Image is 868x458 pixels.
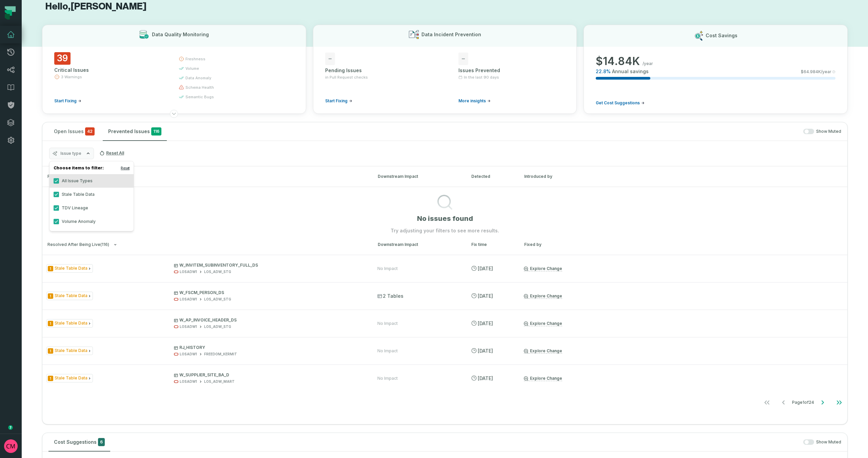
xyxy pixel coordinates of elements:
[378,173,459,180] div: Downstream Impact
[524,321,562,326] a: Explore Change
[46,374,93,382] span: Issue Type
[458,53,468,65] span: -
[478,348,493,354] relative-time: Sep 28, 2025, 12:38 AM MDT
[377,293,403,299] span: 2 Tables
[471,242,512,248] div: Fix time
[185,85,214,90] span: schema health
[48,122,100,141] button: Open Issues
[42,255,847,411] div: Resolved After Being Live(116)
[47,242,109,247] span: Resolved After Being Live ( 116 )
[47,242,366,247] button: Resolved After Being Live(116)
[325,98,352,104] a: Start Fixing
[50,201,134,215] label: TDV Lineage
[458,67,565,74] div: Issues Prevented
[121,165,130,171] button: Reset
[54,98,81,104] a: Start Fixing
[61,74,82,80] span: 3 Warnings
[524,376,562,381] a: Explore Change
[48,348,53,354] span: Severity
[98,438,105,446] span: 6
[801,69,831,75] span: $ 64.984K /year
[174,372,365,378] p: W_SUPPLIER_SITE_BA_D
[180,324,197,329] div: LOSADW1
[458,98,486,104] span: More insights
[174,317,365,323] p: W_AP_INVOICE_HEADER_DS
[60,151,81,156] span: Issue type
[50,164,134,174] h4: Choose items to filter:
[185,66,199,71] span: volume
[4,439,18,453] img: avatar of Collin Marsden
[378,242,459,248] div: Downstream Impact
[54,67,166,74] div: Critical Issues
[54,52,71,65] span: 39
[85,127,95,136] span: critical issues and errors combined
[46,347,93,355] span: Issue Type
[524,173,585,180] div: Introduced by
[417,214,473,223] h1: No issues found
[759,396,775,409] button: Go to first page
[42,187,847,234] div: Fixed within a PR(0)
[325,98,348,104] span: Start Fixing
[325,53,335,65] span: -
[596,68,611,75] span: 22.8 %
[377,348,398,354] div: No Impact
[204,269,231,274] div: LOS_ADW_STG
[42,25,306,114] button: Data Quality Monitoring39Critical Issues3 WarningsStart Fixingfreshnessvolumedata anomalyschema h...
[7,424,14,431] div: Tooltip anchor
[612,68,649,75] span: Annual savings
[46,292,93,300] span: Issue Type
[584,25,848,114] button: Cost Savings$14.84K/year22.8%Annual savings$64.984K/yearGet Cost Suggestions
[596,100,640,106] span: Get Cost Suggestions
[185,56,205,62] span: freshness
[174,263,365,268] p: W_INVITEM_SUBINVENTORY_FULL_DS
[391,227,499,234] p: Try adjusting your filters to see more results.
[524,293,562,299] a: Explore Change
[54,205,59,211] button: TDV Lineage
[47,174,88,179] span: Fixed within a PR ( 0 )
[478,266,493,271] relative-time: Sep 28, 2025, 1:29 AM MDT
[49,148,94,159] button: Issue type
[185,75,211,81] span: data anomaly
[377,376,398,381] div: No Impact
[643,61,653,66] span: /year
[325,67,431,74] div: Pending Issues
[50,188,134,201] label: Stale Table Data
[42,1,848,13] h1: Hello, [PERSON_NAME]
[46,264,93,273] span: Issue Type
[54,178,59,184] button: All Issue Types
[48,321,53,326] span: Severity
[180,352,197,357] div: LOSADW1
[524,348,562,354] a: Explore Change
[180,379,197,384] div: LOSADW1
[377,321,398,326] div: No Impact
[458,98,491,104] a: More insights
[831,396,847,409] button: Go to last page
[204,379,235,384] div: LOS_ADW_MART
[478,293,493,299] relative-time: Sep 28, 2025, 1:29 AM MDT
[524,242,585,248] div: Fixed by
[185,94,214,100] span: semantic bugs
[180,297,197,302] div: LOSADW1
[46,319,93,328] span: Issue Type
[596,55,640,68] span: $ 14.84K
[47,174,366,179] button: Fixed within a PR(0)
[313,25,577,114] button: Data Incident Prevention-Pending Issuesin Pull Request checksStart Fixing-Issues PreventedIn the ...
[204,324,231,329] div: LOS_ADW_STG
[421,31,481,38] h3: Data Incident Prevention
[204,352,237,357] div: FREEDOM_KERMIT
[170,129,841,134] div: Show Muted
[113,439,841,445] div: Show Muted
[48,433,110,451] button: Cost Suggestions
[97,148,127,159] button: Reset All
[54,98,77,104] span: Start Fixing
[54,219,59,224] button: Volume Anomaly
[50,215,134,228] label: Volume Anomaly
[48,376,53,381] span: Severity
[174,345,365,350] p: RJ_HISTORY
[174,290,365,295] p: W_FSCM_PERSON_DS
[152,31,209,38] h3: Data Quality Monitoring
[180,269,197,274] div: LOSADW1
[42,396,847,409] nav: pagination
[759,396,847,409] ul: Page 1 of 24
[325,75,368,80] span: in Pull Request checks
